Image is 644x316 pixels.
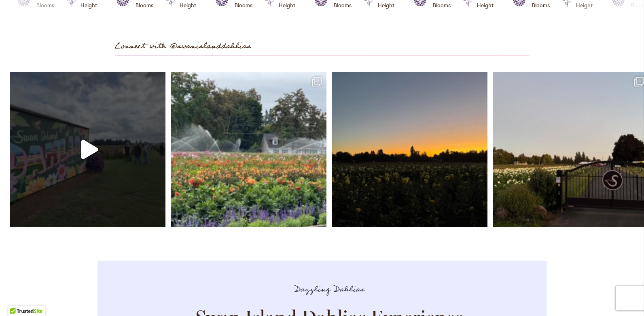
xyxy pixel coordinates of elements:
span: Connect with @swanislanddahlias [115,40,251,53]
p: Dazzling Dahlias [145,283,513,296]
svg: Play [80,140,100,159]
a: Play [10,72,165,227]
